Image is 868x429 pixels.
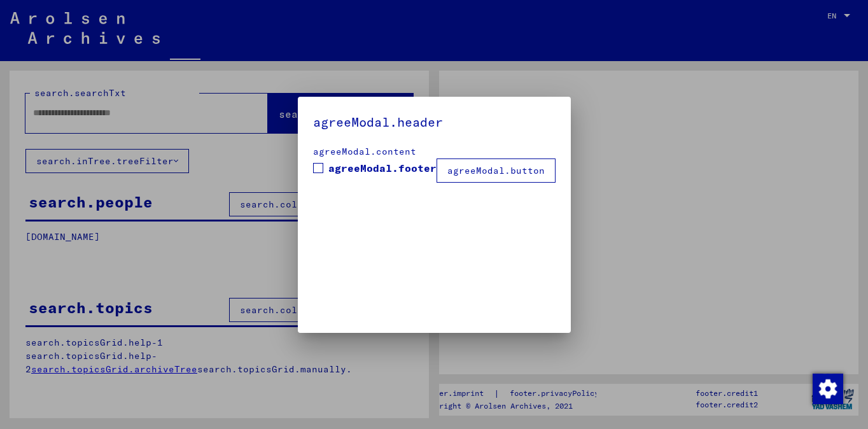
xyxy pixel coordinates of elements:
[313,145,556,158] div: agreeModal.content
[437,158,556,183] button: agreeModal.button
[813,374,843,404] img: Change consent
[812,373,843,404] div: Change consent
[328,160,437,176] span: agreeModal.footer
[313,112,556,132] h5: agreeModal.header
